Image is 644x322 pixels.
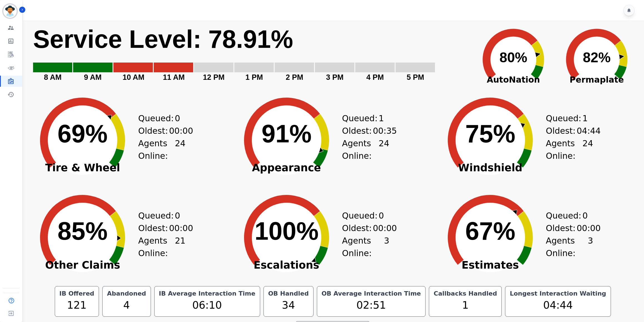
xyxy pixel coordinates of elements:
[106,298,147,313] div: 4
[58,217,108,245] text: 85%
[163,73,185,81] text: 11 AM
[577,125,601,137] span: 04:44
[231,262,342,268] span: Escalations
[44,73,62,81] text: 8 AM
[465,120,515,148] text: 75%
[175,112,180,125] span: 0
[320,290,422,298] div: OB Average Interaction Time
[435,165,546,171] span: Windshield
[286,73,303,81] text: 2 PM
[546,137,593,162] div: Agents Online:
[33,25,293,53] text: Service Level: 78.91%
[407,73,424,81] text: 5 PM
[432,290,498,298] div: Callbacks Handled
[255,217,319,245] text: 100%
[373,125,397,137] span: 00:35
[27,262,138,268] span: Other Claims
[546,234,593,259] div: Agents Online:
[379,112,384,125] span: 1
[555,73,638,86] span: Permaplate
[158,298,257,313] div: 06:10
[262,120,312,148] text: 91%
[27,165,138,171] span: Tire & Wheel
[499,50,527,65] text: 80%
[342,234,389,259] div: Agents Online:
[465,217,515,245] text: 67%
[384,234,389,259] span: 3
[138,112,180,125] div: Queued:
[379,209,384,222] span: 0
[342,137,389,162] div: Agents Online:
[175,137,185,162] span: 24
[138,222,180,234] div: Oldest:
[3,4,17,18] img: Bordered avatar
[106,290,147,298] div: Abandoned
[267,290,310,298] div: OB Handled
[435,262,546,268] span: Estimates
[58,290,96,298] div: IB Offered
[342,112,384,125] div: Queued:
[326,73,344,81] text: 3 PM
[203,73,225,81] text: 12 PM
[373,222,397,234] span: 00:00
[583,137,593,162] span: 24
[472,73,555,86] span: AutoNation
[366,73,384,81] text: 4 PM
[138,137,185,162] div: Agents Online:
[582,112,588,125] span: 1
[546,222,588,234] div: Oldest:
[58,298,96,313] div: 121
[84,73,102,81] text: 9 AM
[138,234,185,259] div: Agents Online:
[546,112,588,125] div: Queued:
[231,165,342,171] span: Appearance
[582,209,588,222] span: 0
[175,209,180,222] span: 0
[138,209,180,222] div: Queued:
[123,73,145,81] text: 10 AM
[379,137,389,162] span: 24
[342,222,384,234] div: Oldest:
[546,209,588,222] div: Queued:
[583,50,611,65] text: 82%
[158,290,257,298] div: IB Average Interaction Time
[546,125,588,137] div: Oldest:
[245,73,263,81] text: 1 PM
[342,209,384,222] div: Queued:
[169,222,193,234] span: 00:00
[342,125,384,137] div: Oldest:
[169,125,193,137] span: 00:00
[509,298,607,313] div: 04:44
[58,120,108,148] text: 69%
[267,298,310,313] div: 34
[33,24,468,87] svg: Service Level: 0%
[138,125,180,137] div: Oldest:
[432,298,498,313] div: 1
[175,234,185,259] span: 21
[588,234,593,259] span: 3
[320,298,422,313] div: 02:51
[509,290,607,298] div: Longest Interaction Waiting
[577,222,601,234] span: 00:00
